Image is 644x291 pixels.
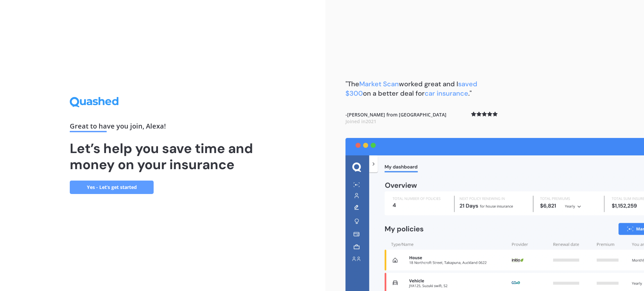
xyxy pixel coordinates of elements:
a: Yes - Let’s get started [70,181,154,194]
b: "The worked great and I on a better deal for ." [345,80,477,98]
img: dashboard.webp [345,138,644,291]
span: car insurance [425,89,468,98]
h1: Let’s help you save time and money on your insurance [70,140,256,173]
span: Joined in 2021 [345,118,376,125]
span: saved $300 [345,80,477,98]
b: - [PERSON_NAME] from [GEOGRAPHIC_DATA] [345,111,446,125]
div: Great to have you join , Alexa ! [70,123,256,132]
span: Market Scan [359,80,399,88]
